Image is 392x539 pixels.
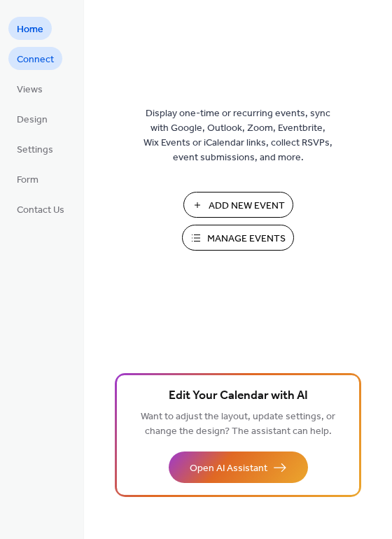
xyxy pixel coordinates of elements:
span: Contact Us [17,203,64,218]
span: Settings [17,143,53,157]
span: Manage Events [207,232,286,246]
span: Open AI Assistant [190,461,267,476]
a: Contact Us [8,197,73,220]
a: Design [8,107,56,130]
a: Views [8,77,51,100]
a: Connect [8,47,62,70]
span: Edit Your Calendar with AI [169,386,308,406]
span: Add New Event [209,199,285,213]
span: Design [17,113,48,127]
span: Connect [17,52,54,67]
a: Home [8,17,52,40]
a: Form [8,167,47,190]
span: Home [17,22,43,37]
span: Want to adjust the layout, update settings, or change the design? The assistant can help. [141,407,335,441]
button: Manage Events [182,225,294,251]
a: Settings [8,137,62,160]
span: Views [17,83,43,97]
button: Add New Event [183,192,293,218]
button: Open AI Assistant [169,451,308,483]
span: Form [17,173,38,188]
span: Display one-time or recurring events, sync with Google, Outlook, Zoom, Eventbrite, Wix Events or ... [143,106,332,165]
